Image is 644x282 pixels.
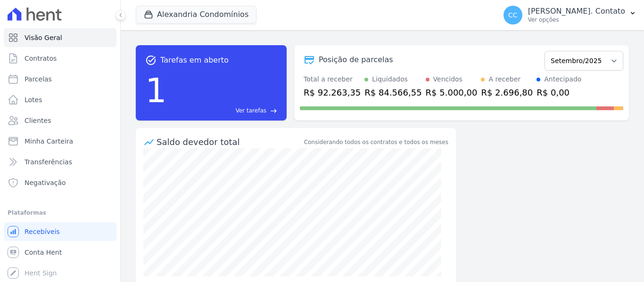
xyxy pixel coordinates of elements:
[372,74,408,84] div: Liquidados
[528,16,625,24] p: Ver opções
[4,243,116,262] a: Conta Hent
[304,74,361,84] div: Total a receber
[4,90,116,109] a: Lotes
[481,86,533,99] div: R$ 2.696,80
[25,178,66,187] span: Negativação
[433,74,462,84] div: Vencidos
[145,55,157,66] span: task_alt
[4,70,116,89] a: Parcelas
[528,7,625,16] p: [PERSON_NAME]. Contato
[4,49,116,68] a: Contratos
[488,74,520,84] div: A receber
[537,86,581,99] div: R$ 0,00
[25,54,57,63] span: Contratos
[4,132,116,151] a: Minha Carteira
[157,136,302,148] div: Saldo devedor total
[304,86,361,99] div: R$ 92.263,35
[319,54,393,65] div: Posição de parcelas
[4,153,116,171] a: Transferências
[508,12,518,18] span: CC
[25,137,73,146] span: Minha Carteira
[544,74,581,84] div: Antecipado
[4,111,116,130] a: Clientes
[25,116,51,125] span: Clientes
[160,55,229,66] span: Tarefas em aberto
[364,86,421,99] div: R$ 84.566,55
[8,207,113,218] div: Plataformas
[25,248,62,257] span: Conta Hent
[25,33,62,42] span: Visão Geral
[304,138,448,146] div: Considerando todos os contratos e todos os meses
[496,2,644,28] button: CC [PERSON_NAME]. Contato Ver opções
[270,107,277,114] span: east
[25,157,72,167] span: Transferências
[25,95,42,105] span: Lotes
[145,66,167,115] div: 1
[171,106,277,115] a: Ver tarefas east
[236,106,266,115] span: Ver tarefas
[426,86,478,99] div: R$ 5.000,00
[25,74,52,84] span: Parcelas
[4,173,116,192] a: Negativação
[25,227,60,236] span: Recebíveis
[4,222,116,241] a: Recebíveis
[4,28,116,47] a: Visão Geral
[136,6,256,24] button: Alexandria Condomínios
